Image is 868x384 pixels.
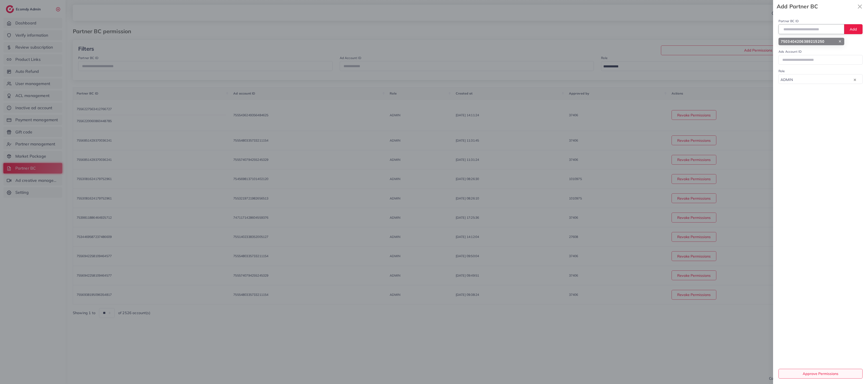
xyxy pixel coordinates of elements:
strong: 7503404206389215250 [781,39,824,44]
label: Partner BC ID [778,19,799,23]
label: Ads Account ID [778,49,802,54]
strong: Add Partner BC [777,2,855,10]
button: Approve Permissions [778,369,863,379]
span: ADMIN [780,76,794,83]
button: Close [855,2,864,11]
svg: x [855,2,864,11]
input: Search for option [794,76,853,83]
span: Approve Permissions [803,371,838,376]
div: Search for option [778,74,863,84]
label: Role [778,69,785,73]
button: Clear Selected [854,77,856,82]
button: Add [844,24,863,34]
